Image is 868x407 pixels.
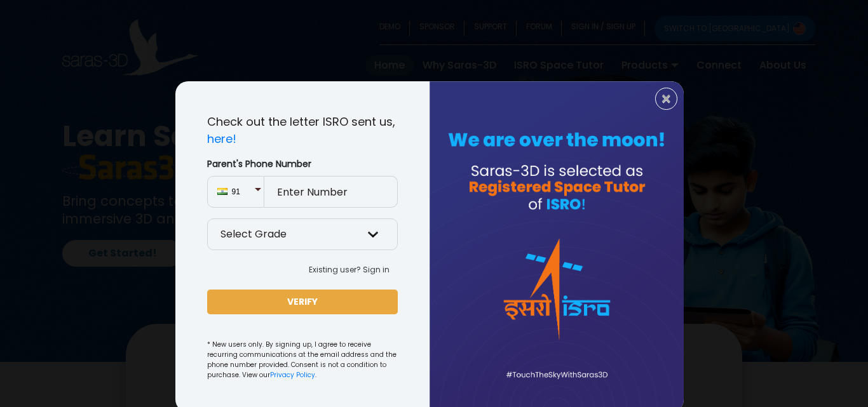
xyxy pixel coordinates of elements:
a: Privacy Policy [270,370,315,380]
button: Close [655,88,677,110]
a: here! [207,131,236,147]
input: Enter Number [264,176,398,208]
button: VERIFY [207,290,398,314]
button: Existing user? Sign in [301,260,398,279]
p: Check out the letter ISRO sent us, [207,113,398,147]
span: × [661,91,672,107]
small: * New users only. By signing up, I agree to receive recurring communications at the email address... [207,340,398,380]
label: Parent's Phone Number [207,157,398,171]
span: 91 [232,186,254,197]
